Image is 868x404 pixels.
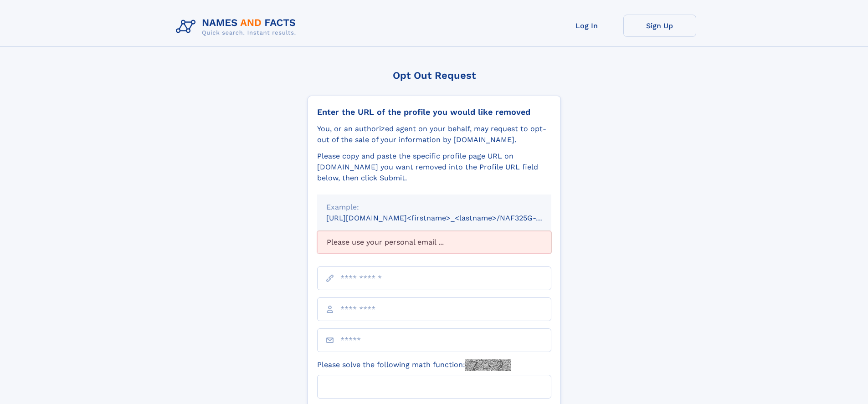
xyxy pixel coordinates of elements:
label: Please solve the following math function: [317,359,511,371]
img: Logo Names and Facts [172,15,303,39]
a: Sign Up [623,15,696,37]
a: Log In [550,15,623,37]
div: Opt Out Request [308,70,561,81]
small: [URL][DOMAIN_NAME]<firstname>_<lastname>/NAF325G-xxxxxxxx [326,214,569,222]
div: Enter the URL of the profile you would like removed [317,107,551,117]
div: Please use your personal email ... [317,231,551,254]
div: Example: [326,202,542,213]
div: Please copy and paste the specific profile page URL on [DOMAIN_NAME] you want removed into the Pr... [317,151,551,184]
div: You, or an authorized agent on your behalf, may request to opt-out of the sale of your informatio... [317,123,551,145]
